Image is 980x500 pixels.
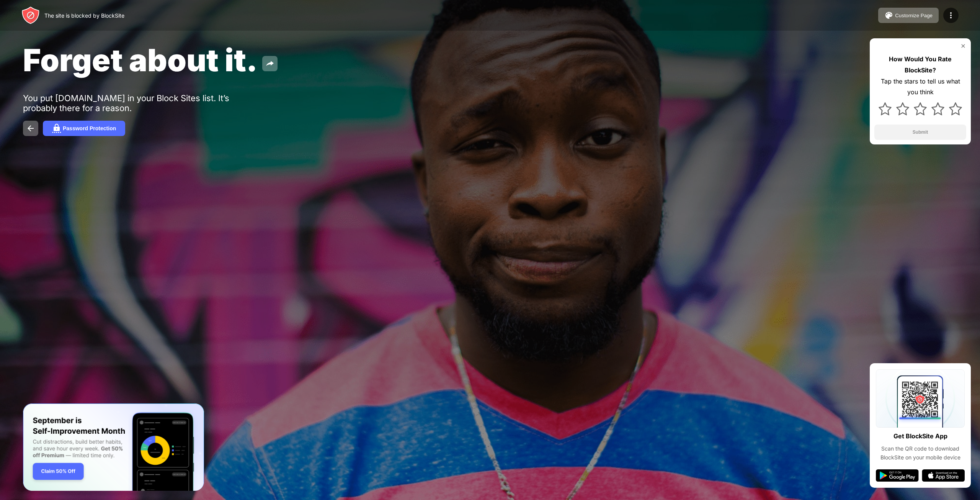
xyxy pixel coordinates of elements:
iframe: Banner [23,403,204,491]
img: star.svg [931,102,944,115]
img: menu-icon.svg [946,11,955,20]
div: Customize Page [895,13,933,18]
img: pallet.svg [884,11,893,20]
img: star.svg [879,102,892,115]
img: app-store.svg [922,469,965,482]
div: The site is blocked by BlockSite [44,12,124,19]
div: You put [DOMAIN_NAME] in your Block Sites list. It’s probably there for a reason. [23,93,260,113]
span: Forget about it. [23,41,258,79]
div: Scan the QR code to download BlockSite on your mobile device [876,444,965,462]
img: share.svg [265,59,274,68]
img: back.svg [26,124,35,133]
img: header-logo.svg [21,6,40,25]
button: Customize Page [878,8,939,23]
img: qrcode.svg [876,369,965,428]
button: Password Protection [43,121,125,136]
img: password.svg [52,124,61,133]
div: Get BlockSite App [893,431,947,442]
img: star.svg [896,102,909,115]
img: star.svg [949,102,962,115]
img: rate-us-close.svg [960,43,966,49]
div: Tap the stars to tell us what you think [874,76,966,98]
img: google-play.svg [876,469,919,482]
div: Password Protection [63,125,116,131]
button: Submit [874,125,966,140]
img: star.svg [914,102,927,115]
div: How Would You Rate BlockSite? [874,54,966,76]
